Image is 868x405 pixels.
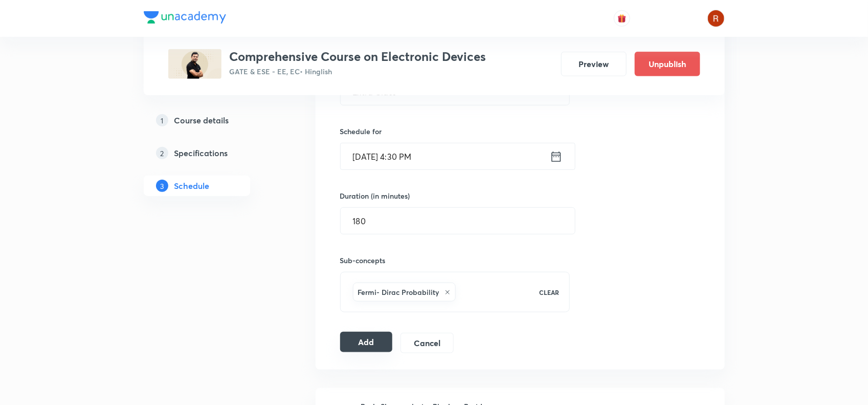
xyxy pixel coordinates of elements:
p: GATE & ESE - EE, EC • Hinglish [230,66,486,77]
h5: Specifications [174,147,228,159]
p: 2 [156,147,168,159]
button: Unpublish [635,52,700,76]
img: Company Logo [144,11,226,24]
a: Company Logo [144,11,226,26]
a: 1Course details [144,110,283,131]
button: avatar [614,10,630,27]
h6: Duration (in minutes) [340,190,410,201]
button: Preview [561,52,627,76]
h5: Schedule [174,180,210,192]
button: Cancel [400,333,453,353]
h6: Schedule for [340,126,570,137]
img: 98620C56-7B6B-4318-A2E1-FF294DFEB245_plus.png [168,49,221,79]
p: CLEAR [539,288,559,297]
p: 3 [156,180,168,192]
p: 1 [156,114,168,126]
h5: Course details [174,114,229,126]
input: 180 [341,208,575,234]
h6: Sub-concepts [340,255,570,266]
h3: Comprehensive Course on Electronic Devices [230,49,486,64]
h6: Fermi- Dirac Probability [358,287,439,297]
button: Add [340,332,393,352]
img: Rupsha chowdhury [707,10,725,27]
img: avatar [617,14,627,23]
a: 2Specifications [144,143,283,163]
